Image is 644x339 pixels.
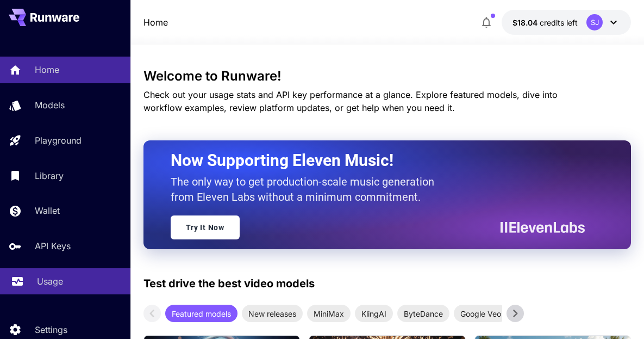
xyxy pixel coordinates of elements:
[454,305,508,322] div: Google Veo
[35,204,60,217] p: Wallet
[307,308,351,319] span: MiniMax
[143,16,168,29] nav: breadcrumb
[242,308,303,319] span: New releases
[397,308,449,319] span: ByteDance
[242,305,303,322] div: New releases
[35,323,67,336] p: Settings
[143,89,558,113] span: Check out your usage stats and API key performance at a glance. Explore featured models, dive int...
[502,10,631,35] button: $18.04195SJ
[307,305,351,322] div: MiniMax
[143,16,168,29] a: Home
[512,18,540,27] span: $18.04
[397,305,449,322] div: ByteDance
[540,18,578,27] span: credits left
[165,308,237,319] span: Featured models
[171,174,442,205] p: The only way to get production-scale music generation from Eleven Labs without a minimum commitment.
[586,14,603,30] div: SJ
[512,17,578,28] div: $18.04195
[171,215,240,239] a: Try It Now
[165,305,237,322] div: Featured models
[454,308,508,319] span: Google Veo
[37,275,63,288] p: Usage
[355,305,393,322] div: KlingAI
[355,308,393,319] span: KlingAI
[35,63,59,76] p: Home
[35,169,64,182] p: Library
[35,98,65,112] p: Models
[35,239,71,252] p: API Keys
[171,150,577,171] h2: Now Supporting Eleven Music!
[35,134,82,147] p: Playground
[143,69,632,84] h3: Welcome to Runware!
[143,275,315,292] p: Test drive the best video models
